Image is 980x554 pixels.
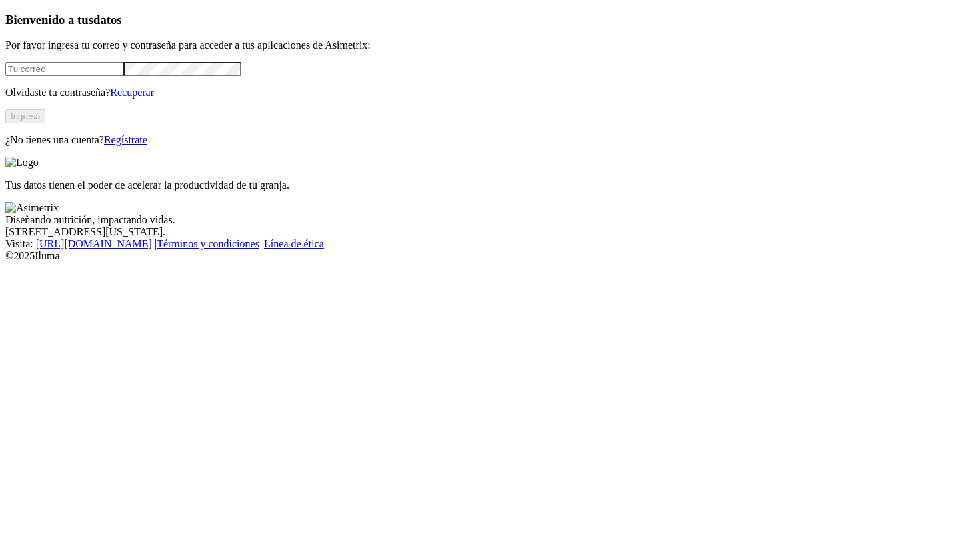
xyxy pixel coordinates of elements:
span: datos [93,13,122,27]
p: Por favor ingresa tu correo y contraseña para acceder a tus aplicaciones de Asimetrix: [5,39,975,51]
img: Logo [5,157,39,169]
a: [URL][DOMAIN_NAME] [36,238,152,249]
div: © 2025 Iluma [5,250,975,262]
img: Asimetrix [5,202,59,214]
h3: Bienvenido a tus [5,13,975,27]
input: Tu correo [5,62,123,76]
a: Recuperar [110,87,154,98]
p: ¿No tienes una cuenta? [5,134,975,146]
div: Diseñando nutrición, impactando vidas. [5,214,975,226]
a: Términos y condiciones [157,238,259,249]
p: Tus datos tienen el poder de acelerar la productividad de tu granja. [5,179,975,191]
a: Regístrate [104,134,147,145]
p: Olvidaste tu contraseña? [5,87,975,99]
button: Ingresa [5,109,45,123]
div: [STREET_ADDRESS][US_STATE]. [5,226,975,238]
div: Visita : | | [5,238,975,250]
a: Línea de ética [264,238,324,249]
